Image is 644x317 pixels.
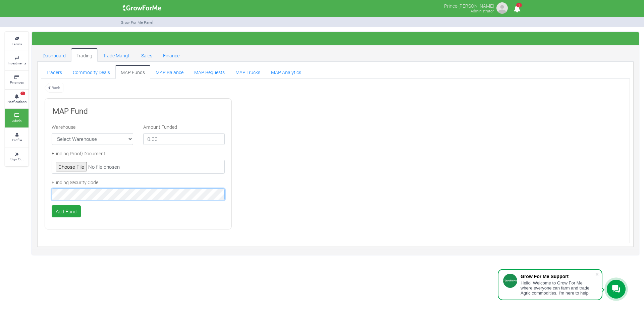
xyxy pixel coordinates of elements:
i: Notifications [511,1,524,16]
b: MAP Fund [53,106,88,116]
small: Notifications [7,99,26,104]
small: Finances [10,80,24,85]
div: Grow For Me Support [521,274,595,279]
a: Dashboard [37,48,71,62]
img: growforme image [495,1,509,15]
a: Sales [136,48,158,62]
small: Investments [8,61,26,65]
span: 1 [20,92,25,96]
a: 1 Notifications [5,90,29,108]
label: Funding Security Code [52,179,98,186]
a: MAP Trucks [230,65,266,78]
small: Admin [12,118,22,123]
a: Sign Out [5,148,29,166]
small: Farms [12,42,22,46]
a: Back [45,82,63,93]
a: 1 [511,6,524,13]
a: Profile [5,128,29,147]
a: Investments [5,51,29,70]
a: Finances [5,71,29,89]
a: Farms [5,32,29,51]
a: Trade Mangt. [98,48,136,62]
div: Hello! Welcome to Grow For Me where everyone can farm and trade Agric commodities. I'm here to help. [521,280,595,296]
button: Add Fund [52,205,81,217]
a: Admin [5,109,29,127]
small: Grow For Me Panel [121,20,153,25]
small: Profile [12,138,22,142]
small: Sign Out [10,157,23,161]
img: growforme image [120,1,164,15]
a: Commodity Deals [67,65,115,78]
label: Funding Proof/Document [52,150,105,157]
small: Administrator [471,8,494,13]
a: Finance [158,48,185,62]
a: Trading [71,48,98,62]
a: Traders [41,65,67,78]
a: MAP Requests [189,65,230,78]
input: 0.00 [143,133,225,145]
p: Prince-[PERSON_NAME] [444,1,494,9]
a: MAP Balance [150,65,189,78]
span: 1 [516,3,522,7]
label: Warehouse [52,123,75,130]
label: Amount Funded [143,123,177,130]
a: MAP Analytics [266,65,307,78]
a: MAP Funds [115,65,150,78]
